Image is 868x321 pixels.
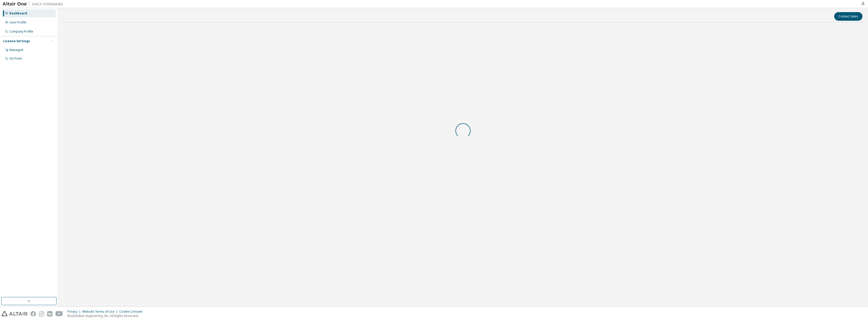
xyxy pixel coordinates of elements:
img: youtube.svg [56,311,63,316]
button: Contact Sales [834,12,862,21]
img: linkedin.svg [47,311,52,316]
div: On Prem [9,57,22,61]
img: facebook.svg [31,311,36,316]
div: Privacy [67,310,82,314]
div: License Settings [3,39,30,43]
p: © 2025 Altair Engineering, Inc. All Rights Reserved. [67,314,145,318]
div: Managed [9,48,23,52]
img: Altair One [3,2,66,7]
div: User Profile [9,20,26,24]
div: Dashboard [9,11,27,15]
img: altair_logo.svg [2,311,28,316]
div: Cookie Consent [119,310,145,314]
img: instagram.svg [39,311,44,316]
div: Company Profile [9,30,33,34]
div: Website Terms of Use [82,310,119,314]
